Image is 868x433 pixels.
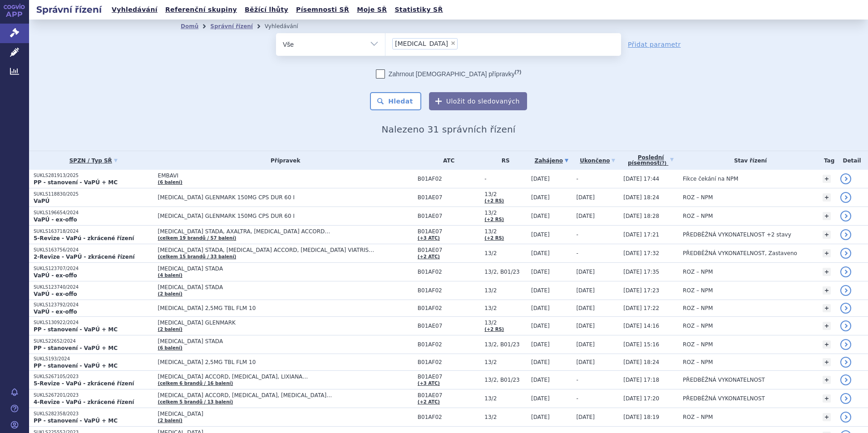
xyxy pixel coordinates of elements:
span: [DATE] 17:18 [623,377,659,383]
a: (+2 RS) [484,217,504,222]
span: B01AE07 [418,392,480,399]
span: PŘEDBĚŽNÁ VYKONATELNOST +2 stavy [683,231,791,238]
span: PŘEDBĚŽNÁ VYKONATELNOST, Zastaveno [683,250,797,256]
p: SUKLS163756/2024 [34,247,153,253]
a: (celkem 19 brandů / 57 balení) [158,236,237,241]
span: [DATE] [531,341,550,348]
span: [MEDICAL_DATA] STADA [158,266,385,272]
a: + [823,249,831,257]
a: Správní řízení [210,23,253,30]
span: [DATE] [576,213,595,219]
a: detail [840,266,851,277]
span: [DATE] [531,250,550,256]
strong: 2-Revize - VaPÚ - zkrácené řízení [34,254,135,260]
th: ATC [413,151,480,170]
a: + [823,286,831,295]
span: [DATE] 18:24 [623,359,659,365]
span: [MEDICAL_DATA] STADA [158,284,385,290]
strong: 4-Revize - VaPú - zkrácené řízení [34,399,134,405]
span: [MEDICAL_DATA] STADA [158,338,385,344]
a: + [823,193,831,202]
a: Písemnosti SŘ [293,4,352,16]
a: detail [840,173,851,184]
a: (celkem 5 brandů / 13 balení) [158,399,233,404]
a: (6 balení) [158,345,182,350]
a: detail [840,339,851,350]
span: 13/2 [484,210,527,216]
span: [DATE] 17:35 [623,269,659,275]
span: [DATE] [576,305,595,311]
span: [DATE] [531,359,550,365]
span: [DATE] 18:28 [623,213,659,219]
span: B01AF02 [418,176,480,182]
span: 13/2 [484,191,527,197]
a: detail [840,320,851,331]
a: + [823,231,831,239]
th: Detail [836,151,868,170]
span: B01AE07 [418,228,480,235]
span: [MEDICAL_DATA] [395,40,448,47]
a: (2 balení) [158,327,182,332]
th: Stav řízení [678,151,818,170]
p: SUKLS118830/2025 [34,191,153,197]
a: detail [840,303,851,314]
span: [MEDICAL_DATA] STADA, AXALTRA, [MEDICAL_DATA] ACCORD… [158,228,385,235]
a: (celkem 15 brandů / 33 balení) [158,254,237,259]
a: (6 balení) [158,180,182,185]
span: ROZ – NPM [683,269,713,275]
a: (+3 ATC) [418,381,440,386]
span: [DATE] 18:19 [623,414,659,420]
p: SUKLS123707/2024 [34,266,153,272]
a: + [823,175,831,183]
a: detail [840,211,851,221]
span: 13/2, B01/23 [484,341,527,348]
span: 13/2 [484,395,527,402]
a: detail [840,412,851,423]
abbr: (?) [515,69,521,75]
button: Hledat [370,92,421,110]
span: PŘEDBĚŽNÁ VYKONATELNOST [683,377,765,383]
span: [MEDICAL_DATA] GLENMARK 150MG CPS DUR 60 I [158,213,385,219]
strong: PP - stanovení - VaPÚ + MC [34,179,118,186]
span: - [576,395,578,402]
span: [DATE] [576,287,595,294]
span: [DATE] [531,395,550,402]
th: Tag [818,151,836,170]
span: 13/2 [484,414,527,420]
a: + [823,358,831,366]
span: [DATE] [531,305,550,311]
a: Moje SŘ [354,4,390,16]
strong: VaPÚ - ex-offo [34,291,77,297]
span: ROZ – NPM [683,359,713,365]
a: (+2 ATC) [418,399,440,404]
p: SUKLS196654/2024 [34,210,153,216]
h2: Správní řízení [29,3,109,16]
a: (+2 RS) [484,198,504,203]
span: [DATE] [531,377,550,383]
span: [DATE] 18:24 [623,194,659,201]
strong: VaPÚ - ex-offo [34,272,77,279]
span: ROZ – NPM [683,194,713,201]
span: [DATE] [531,231,550,238]
a: Statistiky SŘ [392,4,445,16]
a: (+2 ATC) [418,254,440,259]
strong: 5-Revize - VaPú - zkrácené řízení [34,235,134,241]
p: SUKLS281913/2025 [34,172,153,179]
p: SUKLS163718/2024 [34,228,153,235]
span: 13/2 [484,250,527,256]
span: [DATE] [576,269,595,275]
a: detail [840,374,851,385]
span: [DATE] 15:16 [623,341,659,348]
span: B01AE07 [418,323,480,329]
span: [MEDICAL_DATA] GLENMARK [158,320,385,326]
a: + [823,376,831,384]
span: [DATE] 17:23 [623,287,659,294]
span: [DATE] [531,287,550,294]
strong: PP - stanovení - VaPÚ + MC [34,363,118,369]
strong: PP - stanovení - VaPÚ + MC [34,326,118,333]
span: B01AF02 [418,305,480,311]
p: SUKLS123792/2024 [34,302,153,308]
span: B01AF02 [418,359,480,365]
span: 13/2 [484,305,527,311]
span: [MEDICAL_DATA] GLENMARK 150MG CPS DUR 60 I [158,194,385,201]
